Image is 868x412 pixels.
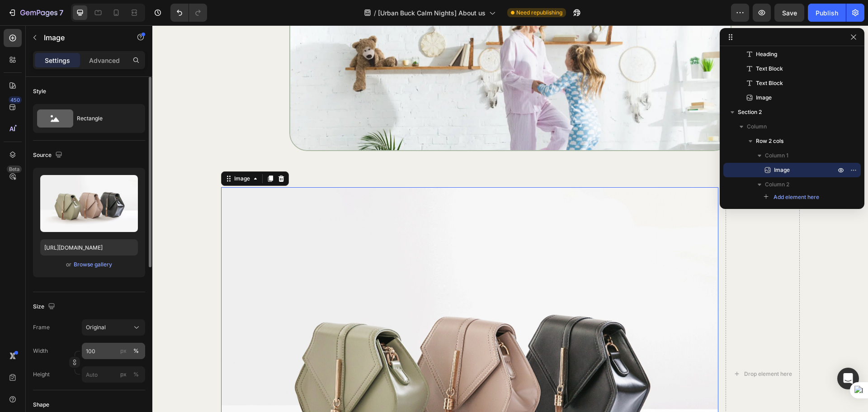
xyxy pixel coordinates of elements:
span: Add element here [774,193,819,201]
div: Drop element here [592,345,640,352]
div: Image [80,149,99,157]
p: 7 [59,7,63,18]
p: Settings [45,56,70,65]
span: [Urban Buck Calm Nights] About us [378,8,486,18]
label: Frame [33,323,50,331]
span: Heading [756,50,777,59]
button: px [131,369,142,380]
input: https://example.com/image.jpg [40,239,138,256]
span: Column 1 [765,151,788,160]
div: % [133,370,139,379]
div: Rectangle [77,108,132,129]
iframe: Design area [152,25,868,412]
label: Width [33,347,48,355]
div: Open Intercom Messenger [837,368,859,389]
div: Undo/Redo [170,4,207,22]
label: Height [33,370,50,379]
div: Source [33,149,64,161]
button: 7 [4,4,67,22]
div: px [120,370,127,379]
button: Add element here [759,192,823,203]
button: % [118,369,129,380]
div: Publish [816,8,838,18]
div: Browse gallery [74,260,112,269]
p: Image [44,32,121,43]
span: Section 2 [738,108,762,117]
input: px% [82,366,145,383]
span: Save [782,9,797,17]
p: Advanced [89,56,120,65]
button: Browse gallery [73,260,113,269]
span: Image [756,93,772,102]
span: Column [747,122,767,131]
div: % [133,347,139,355]
span: / [374,8,376,18]
button: % [118,346,129,356]
span: Column 2 [765,180,789,189]
span: Need republishing [516,9,562,17]
div: Size [33,301,57,313]
span: Original [86,323,106,331]
div: Style [33,87,46,95]
button: Publish [808,4,846,22]
div: px [120,347,127,355]
span: Image [774,166,790,175]
button: Original [82,319,145,336]
div: Beta [7,166,22,173]
button: Save [774,4,804,22]
button: px [131,346,142,356]
span: Text Block [756,64,783,73]
span: or [66,259,71,270]
input: px% [82,343,145,359]
span: Text Block [756,79,783,88]
div: Shape [33,401,49,409]
span: Row 2 cols [756,137,783,146]
div: 450 [9,96,22,104]
img: preview-image [40,175,138,232]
